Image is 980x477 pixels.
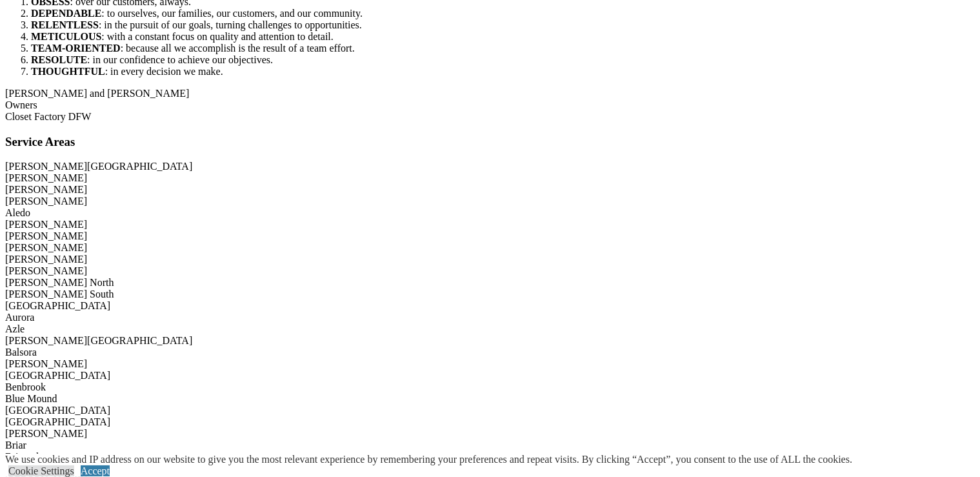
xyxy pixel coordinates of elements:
strong: DEPENDABLE [31,8,101,19]
div: We use cookies and IP address on our website to give you the most relevant experience by remember... [5,454,852,465]
li: : with a constant focus on quality and attention to detail. [31,31,975,43]
a: Cookie Settings [8,465,74,476]
strong: THOUGHTFUL [31,66,105,77]
h3: Service Areas [5,135,975,149]
strong: TEAM-ORIENTED [31,43,121,54]
li: : in the pursuit of our goals, turning challenges to opportunities. [31,19,975,31]
strong: METICULOUS [31,31,101,42]
li: : because all we accomplish is the result of a team effort. [31,43,975,54]
li: : to ourselves, our families, our customers, and our community. [31,8,975,19]
a: Accept [81,465,110,476]
strong: RELENTLESS [31,19,99,30]
p: [PERSON_NAME] and [PERSON_NAME] Owners Closet Factory DFW [5,88,975,123]
li: : in every decision we make. [31,66,975,77]
li: : in our confidence to achieve our objectives. [31,54,975,66]
strong: RESOLUTE [31,54,87,65]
